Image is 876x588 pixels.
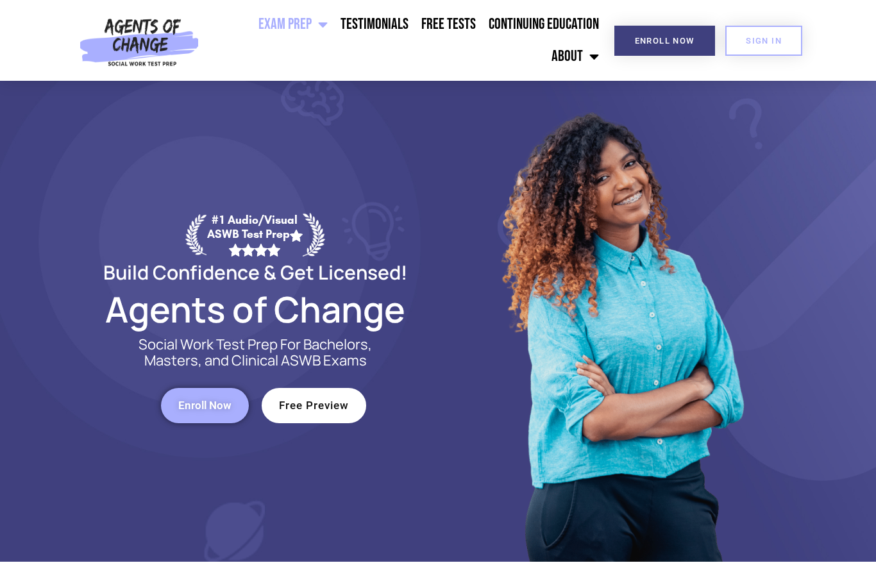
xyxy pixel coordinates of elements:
h2: Agents of Change [72,294,438,324]
a: Free Preview [262,388,366,423]
a: Enroll Now [161,388,249,423]
img: Website Image 1 (1) [493,81,749,562]
span: Free Preview [279,400,349,411]
p: Social Work Test Prep For Bachelors, Masters, and Clinical ASWB Exams [124,337,387,369]
span: Enroll Now [178,400,232,411]
a: Free Tests [415,8,482,40]
a: About [545,40,605,72]
a: Enroll Now [614,26,715,56]
span: Enroll Now [635,37,695,45]
a: Testimonials [334,8,415,40]
nav: Menu [205,8,605,72]
span: SIGN IN [746,37,782,45]
div: #1 Audio/Visual ASWB Test Prep [206,213,303,256]
a: Continuing Education [482,8,605,40]
a: Exam Prep [252,8,334,40]
h2: Build Confidence & Get Licensed! [72,263,438,281]
a: SIGN IN [725,26,802,56]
